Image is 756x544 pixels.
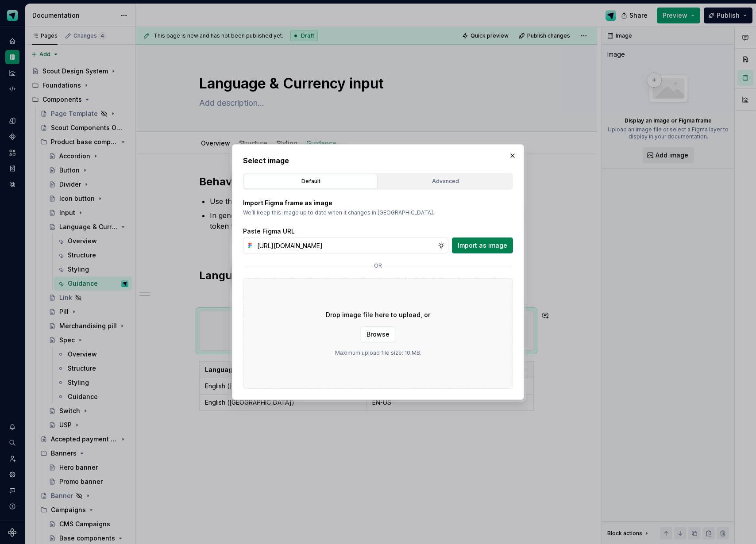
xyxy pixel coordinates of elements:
[243,199,513,207] p: Import Figma frame as image
[361,326,395,342] button: Browse
[243,227,295,236] label: Paste Figma URL
[452,238,513,253] button: Import as image
[326,310,430,319] p: Drop image file here to upload, or
[458,241,507,250] span: Import as image
[243,155,513,166] h2: Select image
[382,177,509,186] div: Advanced
[366,330,390,339] span: Browse
[243,209,513,216] p: We’ll keep this image up to date when it changes in [GEOGRAPHIC_DATA].
[374,262,382,269] p: or
[335,349,421,356] p: Maximum upload file size: 10 MB.
[247,177,374,186] div: Default
[254,238,438,253] input: https://figma.com/file...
